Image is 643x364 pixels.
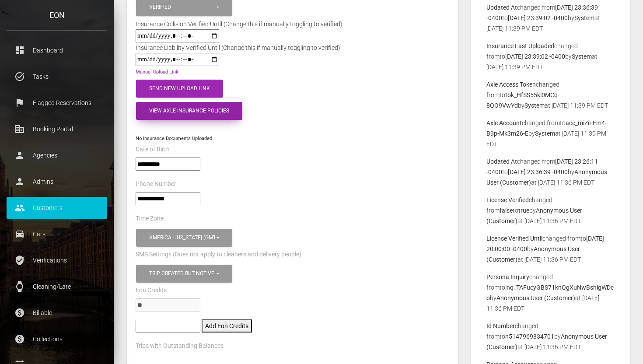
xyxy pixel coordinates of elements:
label: SMS Settings (Does not apply to cleaners and delivery people) [136,250,301,259]
p: Cleaning/Late [13,280,101,293]
p: Collections [13,332,101,346]
b: Insurance Last Uploaded [486,42,554,49]
b: System [574,14,594,21]
p: changed from to by at [DATE] 11:39 PM EDT [486,41,615,72]
p: Customers [13,201,101,214]
a: task_alt Tasks [7,66,107,87]
b: System [572,53,592,60]
b: h5147969834701 [505,333,554,340]
b: Axle Account [486,119,522,126]
b: Anonymous User (Customer) [496,294,575,301]
label: Time Zone [136,214,164,223]
button: America - New York (GMT -05:00) [136,229,232,247]
p: Tasks [13,70,101,83]
a: corporate_fare Booking Portal [7,118,107,140]
a: Manual Upload Link [136,69,178,75]
div: America - [US_STATE] (GMT -05:00) [149,234,215,241]
p: changed from to by at [DATE] 11:36 PM EDT [486,321,615,352]
p: changed from to by at [DATE] 11:36 PM EDT [486,195,615,226]
b: [DATE] 23:39:02 -0400 [508,14,568,21]
button: Add Eon Credits [202,319,252,332]
button: View Axle Insurance Policies [136,102,242,120]
b: License Verified [486,196,529,203]
b: Updated At [486,158,517,165]
p: Cars [13,227,101,241]
p: Agencies [13,149,101,162]
a: paid Billable [7,302,107,324]
b: Axle Access Token [486,81,536,88]
b: System [535,130,555,137]
a: person Agencies [7,144,107,166]
b: Id Number [486,322,515,329]
div: Trip created but not verified , Customer is verified and trip is set to go [149,270,215,277]
p: Dashboard [13,44,101,57]
b: tok_HfSS55kl0MCq-8QO9VwYd [486,91,559,109]
b: false [500,207,513,214]
p: changed from to by at [DATE] 11:36 PM EDT [486,233,615,265]
a: flag Flagged Reservations [7,92,107,114]
a: paid Collections [7,328,107,350]
p: changed from to by at [DATE] 11:36 PM EDT [486,272,615,314]
p: changed from to by at [DATE] 11:36 PM EDT [486,156,615,188]
small: No Insurance Documents Uploaded [136,136,212,141]
label: Phone Number [136,180,176,189]
p: Verifications [13,254,101,267]
a: person Admins [7,171,107,192]
b: System [524,102,545,109]
b: License Verified Until [486,235,542,242]
b: Updated At [486,4,517,11]
a: verified_user Verifications [7,249,107,271]
p: Booking Portal [13,122,101,136]
b: inq_TAFucyGBS71knQgXuNwBshigWDco [486,284,614,301]
p: changed from to by at [DATE] 11:39 PM EDT [486,79,615,111]
p: changed from to by at [DATE] 11:39 PM EDT [486,118,615,149]
button: Trip created but not verified, Customer is verified and trip is set to go [136,265,232,283]
div: Insurance Collision Verified Until (Change this if manually toggling to verified) [129,19,349,29]
p: changed from to by at [DATE] 11:39 PM EDT [486,2,615,34]
p: Flagged Reservations [13,96,101,109]
a: dashboard Dashboard [7,39,107,61]
label: Trips with Outstanding Balances [136,342,224,350]
p: Admins [13,175,101,188]
div: Verified [149,3,215,11]
a: people Customers [7,197,107,219]
button: Send New Upload Link [136,80,223,98]
p: Billable [13,306,101,319]
b: Persona Inquiry [486,273,529,280]
label: Date of Birth [136,145,170,154]
b: true [518,207,529,214]
div: Insurance Liability Verified Until (Change this if manually toggling to verified) [129,42,347,53]
a: watch Cleaning/Late [7,276,107,297]
a: drive_eta Cars [7,223,107,245]
b: [DATE] 23:39:02 -0400 [505,53,565,60]
b: [DATE] 23:36:39 -0400 [508,168,568,175]
label: Eon Credits [136,286,167,295]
